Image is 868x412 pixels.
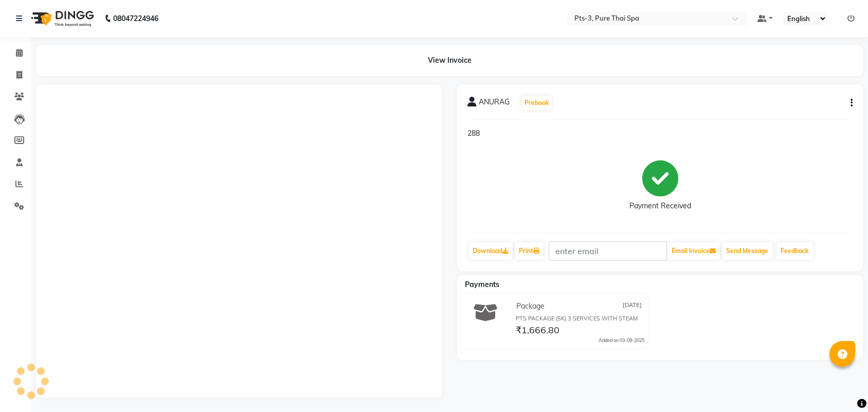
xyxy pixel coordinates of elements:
a: Feedback [776,242,813,260]
img: logo [26,4,97,33]
button: Email Invoice [667,242,720,260]
div: Payment Received [629,201,691,211]
div: PTS PACKAGE (5K) 3 SERVICES WITH STEAM [516,314,644,323]
span: Package [516,301,545,312]
div: Added on 03-09-2025 [599,337,644,344]
span: [DATE] [623,301,642,312]
span: Payments [465,280,499,289]
button: Prebook [522,96,552,110]
a: Download [468,242,513,260]
span: ANURAG [479,97,510,111]
span: ₹1,666.80 [516,324,559,338]
b: 08047224946 [113,4,158,33]
a: Print [515,242,544,260]
iframe: chat widget [825,371,858,402]
div: View Invoice [36,45,863,76]
input: enter email [549,241,667,261]
p: 288 [467,128,853,139]
button: Send Message [722,242,772,260]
